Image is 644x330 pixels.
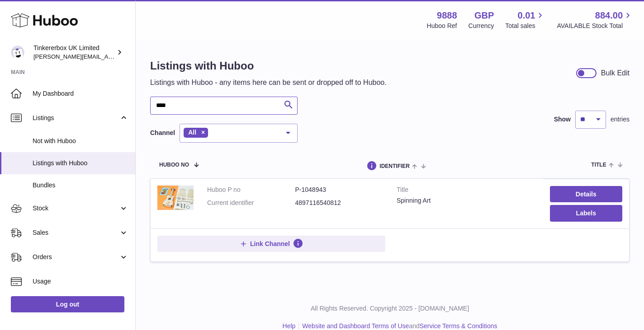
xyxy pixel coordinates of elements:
[474,9,494,22] strong: GBP
[518,9,535,22] span: 0.01
[505,9,545,30] a: 0.01 Total sales
[33,204,119,213] span: Stock
[207,199,295,207] dt: Current identifier
[601,68,630,78] div: Bulk Edit
[33,181,128,190] span: Bundles
[427,22,457,30] div: Huboo Ref
[11,296,124,312] a: Log out
[150,59,387,73] h1: Listings with Huboo
[437,9,457,22] strong: 9888
[295,199,384,207] dd: 4897116540812
[143,304,637,313] p: All Rights Reserved. Copyright 2025 - [DOMAIN_NAME]
[295,186,384,194] dd: P-1048943
[33,253,119,261] span: Orders
[469,22,494,30] div: Currency
[397,186,536,196] strong: Title
[33,89,128,98] span: My Dashboard
[159,162,189,168] span: Huboo no
[591,162,606,168] span: title
[33,228,119,237] span: Sales
[554,115,571,124] label: Show
[505,22,545,30] span: Total sales
[157,186,194,209] img: Spinning Art
[611,115,630,124] span: entries
[283,322,296,330] a: Help
[557,22,633,30] span: AVAILABLE Stock Total
[33,44,115,61] div: Tinkererbox UK Limited
[302,322,409,330] a: Website and Dashboard Terms of Use
[33,137,128,145] span: Not with Huboo
[557,9,633,30] a: 884.00 AVAILABLE Stock Total
[250,240,290,248] span: Link Channel
[550,205,622,221] button: Labels
[150,129,175,137] label: Channel
[550,186,622,202] a: Details
[33,277,128,286] span: Usage
[33,114,119,122] span: Listings
[33,53,230,60] span: [PERSON_NAME][EMAIL_ADDRESS][PERSON_NAME][DOMAIN_NAME]
[11,46,24,59] img: stephen.chan@tinkererbox.co.uk
[188,129,196,136] span: All
[207,186,295,194] dt: Huboo P no
[379,163,410,169] span: identifier
[397,196,536,205] div: Spinning Art
[33,159,128,167] span: Listings with Huboo
[595,9,623,22] span: 884.00
[420,322,497,330] a: Service Terms & Conditions
[157,236,385,252] button: Link Channel
[150,78,387,88] p: Listings with Huboo - any items here can be sent or dropped off to Huboo.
